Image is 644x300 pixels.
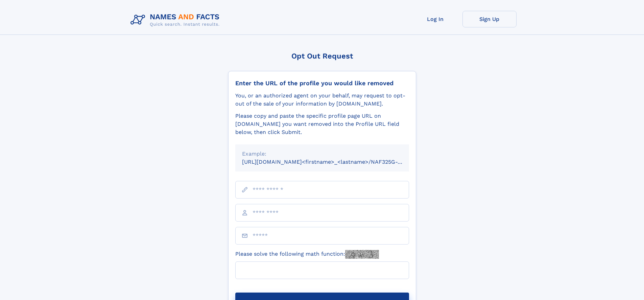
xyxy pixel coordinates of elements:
[235,112,409,136] div: Please copy and paste the specific profile page URL on [DOMAIN_NAME] you want removed into the Pr...
[235,92,409,108] div: You, or an authorized agent on your behalf, may request to opt-out of the sale of your informatio...
[408,11,462,27] a: Log In
[128,11,225,29] img: Logo Names and Facts
[242,159,422,165] small: [URL][DOMAIN_NAME]<firstname>_<lastname>/NAF325G-xxxxxxxx
[242,150,402,158] div: Example:
[462,11,517,27] a: Sign Up
[235,79,409,87] div: Enter the URL of the profile you would like removed
[228,52,416,60] div: Opt Out Request
[235,250,379,259] label: Please solve the following math function:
